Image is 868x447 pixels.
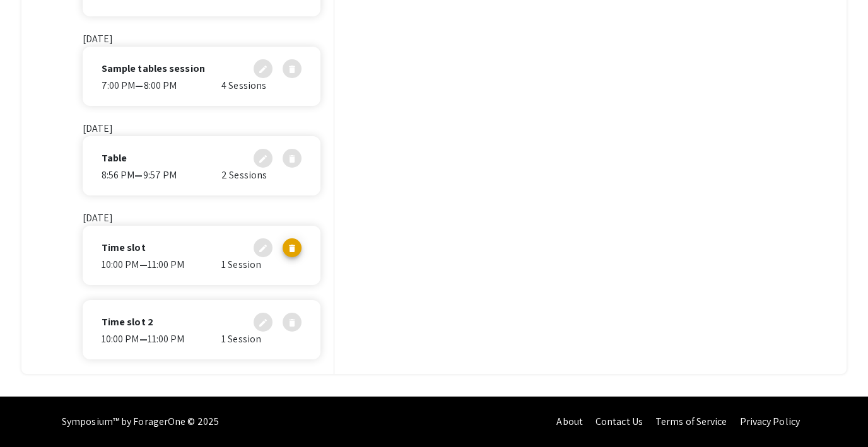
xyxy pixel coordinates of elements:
[102,151,127,166] p: Table
[221,257,302,272] div: 1 Session
[287,315,297,325] mat-icon: delete
[139,332,148,345] b: —
[287,241,297,251] mat-icon: delete
[83,122,320,195] app-session: [DATE]
[83,32,320,106] app-session: [DATE]
[740,415,800,428] a: Privacy Policy
[83,211,320,285] app-session: [DATE]
[287,151,297,161] mat-icon: delete
[287,62,297,72] mat-icon: delete
[595,415,643,428] a: Contact Us
[62,397,219,447] div: Symposium™ by ForagerOne © 2025
[556,415,583,428] a: About
[102,240,146,255] p: Time slot
[258,241,268,251] mat-icon: edit
[258,62,268,72] mat-icon: edit
[102,61,205,76] p: Sample tables session
[221,168,302,183] div: 2 Sessions
[221,332,302,347] div: 1 Session
[102,315,153,330] p: Time slot 2
[102,257,221,272] div: 10:00 PM 11:00 PM
[221,78,302,93] div: 4 Sessions
[102,78,221,93] div: 7:00 PM 8:00 PM
[135,79,143,92] b: —
[102,168,221,183] div: 8:56 PM 9:57 PM
[134,168,143,182] b: —
[258,315,268,325] mat-icon: edit
[102,332,221,347] div: 10:00 PM 11:00 PM
[655,415,727,428] a: Terms of Service
[9,390,54,438] iframe: Chat
[258,151,268,161] mat-icon: edit
[139,258,148,271] b: —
